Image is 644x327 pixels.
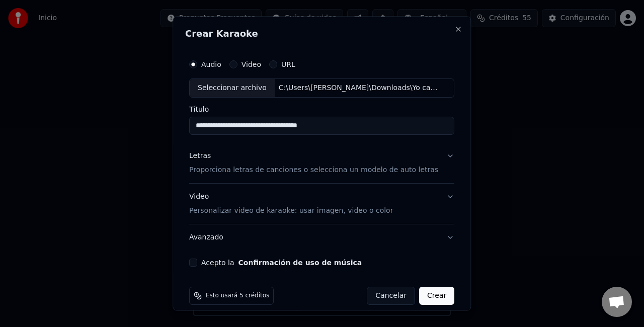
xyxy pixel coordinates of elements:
[189,183,454,223] button: VideoPersonalizar video de karaoke: usar imagen, video o color
[189,191,393,215] div: Video
[189,224,454,250] button: Avanzado
[189,142,454,183] button: LetrasProporciona letras de canciones o selecciona un modelo de auto letras
[201,61,221,68] label: Audio
[190,79,275,97] div: Seleccionar archivo
[275,83,446,93] div: C:\Users\[PERSON_NAME]\Downloads\Yo canto-[PERSON_NAME] [PERSON_NAME].mp3
[189,165,438,175] p: Proporciona letras de canciones o selecciona un modelo de auto letras
[189,105,454,112] label: Título
[201,259,362,266] label: Acepto la
[367,286,416,304] button: Cancelar
[189,150,211,160] div: Letras
[206,291,269,299] span: Esto usará 5 créditos
[189,205,393,215] p: Personalizar video de karaoke: usar imagen, video o color
[242,61,261,68] label: Video
[281,61,295,68] label: URL
[419,286,454,304] button: Crear
[185,29,458,38] h2: Crear Karaoke
[238,259,362,266] button: Acepto la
